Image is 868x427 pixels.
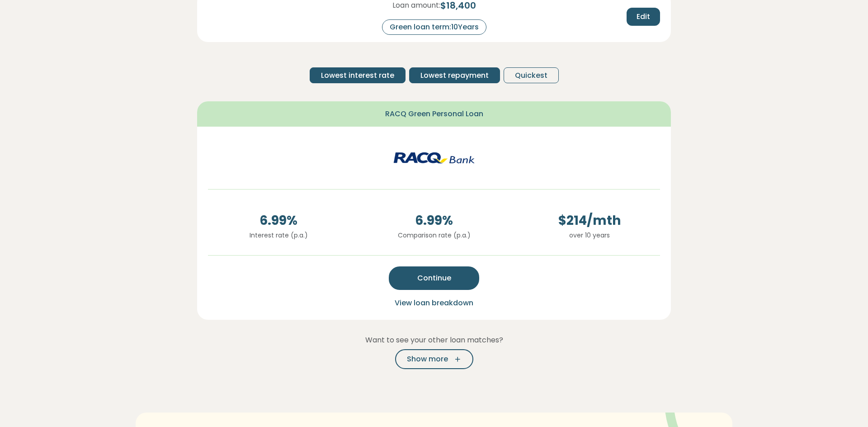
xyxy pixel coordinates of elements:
[392,297,476,309] button: View loan breakdown
[389,266,479,290] button: Continue
[420,70,489,81] span: Lowest repayment
[208,211,349,230] span: 6.99 %
[197,334,671,346] p: Want to see your other loan matches?
[627,8,660,26] button: Edit
[363,211,505,230] span: 6.99 %
[310,67,406,83] button: Lowest interest rate
[417,273,451,284] span: Continue
[395,298,473,308] span: View loan breakdown
[321,70,394,81] span: Lowest interest rate
[407,354,448,365] span: Show more
[363,230,505,240] p: Comparison rate (p.a.)
[637,11,650,22] span: Edit
[393,138,475,178] img: racq-personal logo
[208,230,349,240] p: Interest rate (p.a.)
[519,211,660,230] span: $ 214 /mth
[504,67,559,83] button: Quickest
[515,70,547,81] span: Quickest
[409,67,500,83] button: Lowest repayment
[395,349,473,369] button: Show more
[385,109,483,119] span: RACQ Green Personal Loan
[519,230,660,240] p: over 10 years
[382,19,486,35] div: Green loan term: 10 Years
